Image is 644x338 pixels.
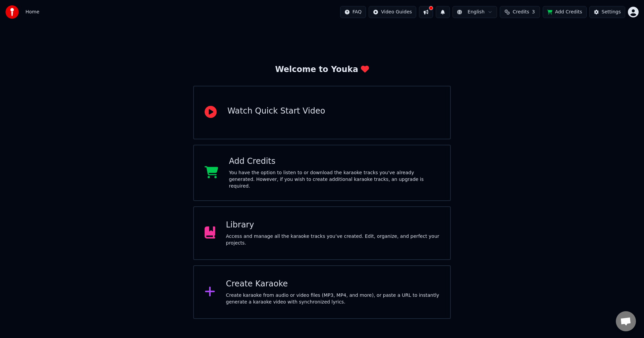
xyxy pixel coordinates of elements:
[226,279,440,289] div: Create Karaoke
[226,292,440,306] div: Create karaoke from audio or video files (MP3, MP4, and more), or paste a URL to instantly genera...
[589,6,625,18] button: Settings
[227,106,325,117] div: Watch Quick Start Video
[340,6,366,18] button: FAQ
[532,9,535,15] span: 3
[229,170,440,190] div: You have the option to listen to or download the karaoke tracks you've already generated. However...
[229,156,440,167] div: Add Credits
[5,5,19,19] img: youka
[543,6,587,18] button: Add Credits
[616,311,636,331] div: Open chat
[25,9,39,15] span: Home
[500,6,540,18] button: Credits3
[25,9,39,15] nav: breadcrumb
[513,9,529,15] span: Credits
[602,9,621,15] div: Settings
[226,233,440,247] div: Access and manage all the karaoke tracks you’ve created. Edit, organize, and perfect your projects.
[226,220,440,230] div: Library
[275,64,369,75] div: Welcome to Youka
[369,6,416,18] button: Video Guides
